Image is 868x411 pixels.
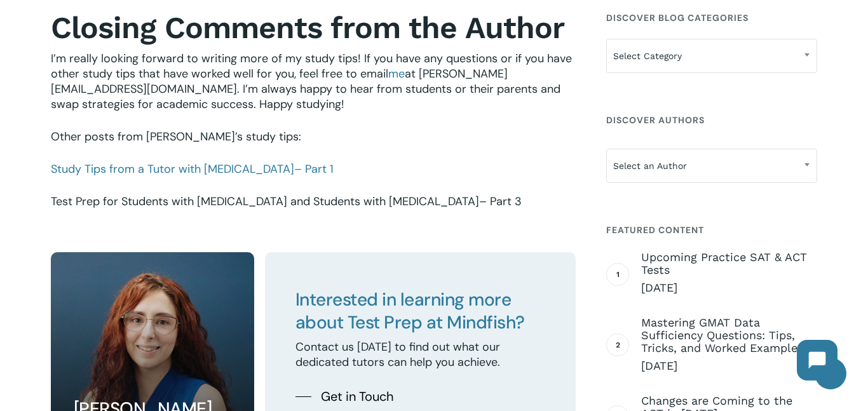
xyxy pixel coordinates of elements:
[641,280,817,295] span: [DATE]
[606,39,817,73] span: Select Category
[784,327,850,393] iframe: Chatbot
[641,316,817,374] a: Mastering GMAT Data Sufficiency Questions: Tips, Tricks, and Worked Examples [DATE]
[479,194,522,209] span: – Part 3
[295,387,394,406] a: Get in Touch
[51,51,572,81] span: I’m really looking forward to writing more of my study tips! If you have any questions or if you ...
[641,251,817,276] span: Upcoming Practice SAT & ACT Tests
[388,66,405,81] a: me
[641,316,817,354] span: Mastering GMAT Data Sufficiency Questions: Tips, Tricks, and Worked Examples
[606,219,817,241] h4: Featured Content
[295,339,546,370] p: Contact us [DATE] to find out what our dedicated tutors can help you achieve.
[641,358,817,374] span: [DATE]
[606,149,817,183] span: Select an Author
[51,129,576,161] p: Other posts from [PERSON_NAME]’s study tips:
[607,43,817,69] span: Select Category
[606,6,817,29] h4: Discover Blog Categories
[321,387,394,406] span: Get in Touch
[51,10,564,46] strong: Closing Comments from the Author
[51,66,560,112] span: at [PERSON_NAME][EMAIL_ADDRESS][DOMAIN_NAME]. I’m always happy to hear from students or their par...
[51,194,522,209] a: Test Prep for Students with [MEDICAL_DATA] and Students with [MEDICAL_DATA]– Part 3
[295,288,525,334] span: Interested in learning more about Test Prep at Mindfish?
[607,152,817,179] span: Select an Author
[51,161,334,177] a: Study Tips from a Tutor with [MEDICAL_DATA]– Part 1
[606,109,817,131] h4: Discover Authors
[641,251,817,295] a: Upcoming Practice SAT & ACT Tests [DATE]
[294,161,334,177] span: – Part 1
